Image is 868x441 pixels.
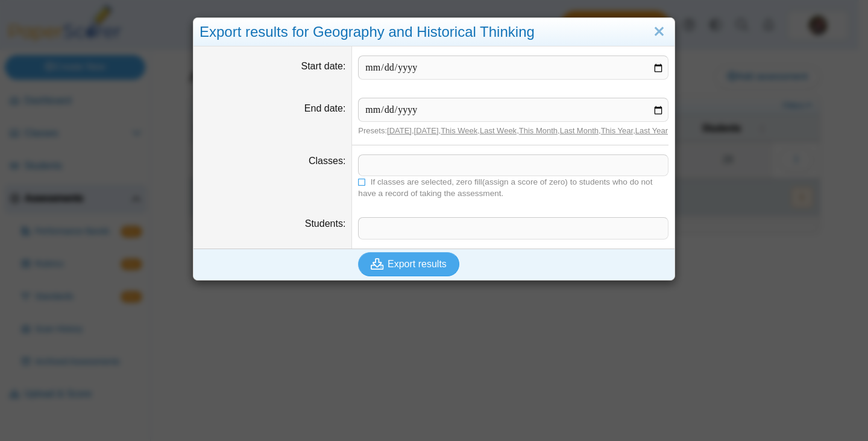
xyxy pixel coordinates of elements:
div: Export results for Geography and Historical Thinking [193,18,675,46]
a: This Month [519,126,558,135]
tags: ​ [358,217,668,239]
label: End date [304,103,346,113]
a: [DATE] [387,126,412,135]
label: Students [305,218,346,229]
a: This Week [441,126,477,135]
a: This Year [601,126,634,135]
label: Start date [301,61,346,71]
a: Close [650,22,668,42]
span: Export results [388,259,447,269]
a: Last Week [480,126,517,135]
a: [DATE] [414,126,439,135]
span: If classes are selected, zero fill(assign a score of zero) to students who do not have a record o... [358,177,652,198]
tags: ​ [358,154,668,176]
div: Presets: , , , , , , , [358,125,668,136]
a: Last Month [560,126,599,135]
label: Classes [309,156,345,166]
a: Last Year [635,126,668,135]
button: Export results [358,252,459,276]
